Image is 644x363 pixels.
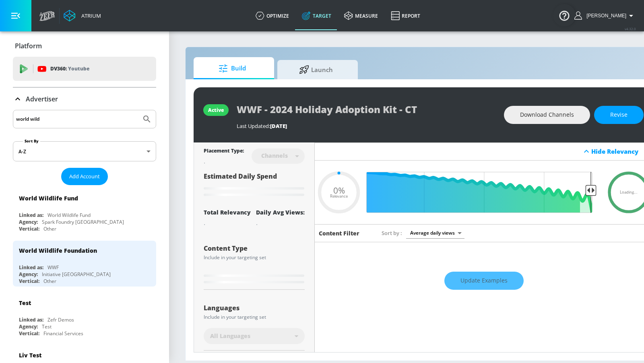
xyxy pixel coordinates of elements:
[43,330,83,337] div: Financial Services
[47,264,59,271] div: WWF
[406,227,464,238] div: Average daily views
[19,323,38,330] div: Agency:
[257,152,292,159] div: Channels
[13,293,156,339] div: TestLinked as:Zefr DemosAgency:TestVertical:Financial Services
[19,330,39,337] div: Vertical:
[13,188,156,234] div: World Wildlife FundLinked as:World Wildlife FundAgency:Spark Foundry [GEOGRAPHIC_DATA]Vertical:Other
[204,255,305,260] div: Include in your targeting set
[19,225,39,232] div: Vertical:
[210,332,250,340] span: All Languages
[138,110,156,128] button: Submit Search
[42,323,52,330] div: Test
[204,172,277,181] span: Estimated Daily Spend
[19,247,97,254] div: World Wildlife Foundation
[256,208,305,216] div: Daily Avg Views:
[295,1,338,30] a: Target
[13,35,156,57] div: Platform
[26,95,58,103] p: Advertiser
[371,172,597,213] input: Final Threshold
[61,168,108,185] button: Add Account
[19,219,38,225] div: Agency:
[15,41,42,50] p: Platform
[285,60,347,79] span: Launch
[204,172,305,199] div: Estimated Daily Spend
[19,316,43,323] div: Linked as:
[19,264,43,271] div: Linked as:
[520,110,574,120] span: Download Channels
[553,4,576,27] button: Open Resource Center
[594,106,644,124] button: Revise
[16,114,138,124] input: Search by name
[202,59,263,78] span: Build
[333,186,345,194] span: 0%
[204,328,305,344] div: All Languages
[43,225,56,232] div: Other
[384,1,427,30] a: Report
[47,316,74,323] div: Zefr Demos
[68,64,89,73] p: Youtube
[23,138,40,144] label: Sort By
[204,305,305,311] div: Languages
[208,107,224,113] div: active
[13,241,156,287] div: World Wildlife FoundationLinked as:WWFAgency:Initiative [GEOGRAPHIC_DATA]Vertical:Other
[78,12,101,19] div: Atrium
[43,278,56,285] div: Other
[50,64,89,73] p: DV360:
[249,1,295,30] a: optimize
[620,190,638,194] span: Loading...
[19,194,78,202] div: World Wildlife Fund
[64,10,101,22] a: Atrium
[47,212,91,219] div: World Wildlife Fund
[204,147,244,156] div: Placement Type:
[42,219,124,225] div: Spark Foundry [GEOGRAPHIC_DATA]
[319,229,359,237] h6: Content Filter
[270,122,287,130] span: [DATE]
[19,351,41,359] div: Liv Test
[13,141,156,161] div: A-Z
[13,57,156,81] div: DV360: Youtube
[382,229,402,237] span: Sort by
[19,271,38,278] div: Agency:
[204,208,251,216] div: Total Relevancy
[338,1,384,30] a: measure
[204,315,305,320] div: Include in your targeting set
[504,106,590,124] button: Download Channels
[19,278,39,285] div: Vertical:
[237,122,496,130] div: Last Updated:
[625,27,636,31] span: v 4.32.0
[69,172,100,181] span: Add Account
[610,110,627,120] span: Revise
[42,271,111,278] div: Initiative [GEOGRAPHIC_DATA]
[13,88,156,110] div: Advertiser
[19,299,31,307] div: Test
[204,245,305,252] div: Content Type
[19,212,43,219] div: Linked as:
[330,194,348,198] span: Relevance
